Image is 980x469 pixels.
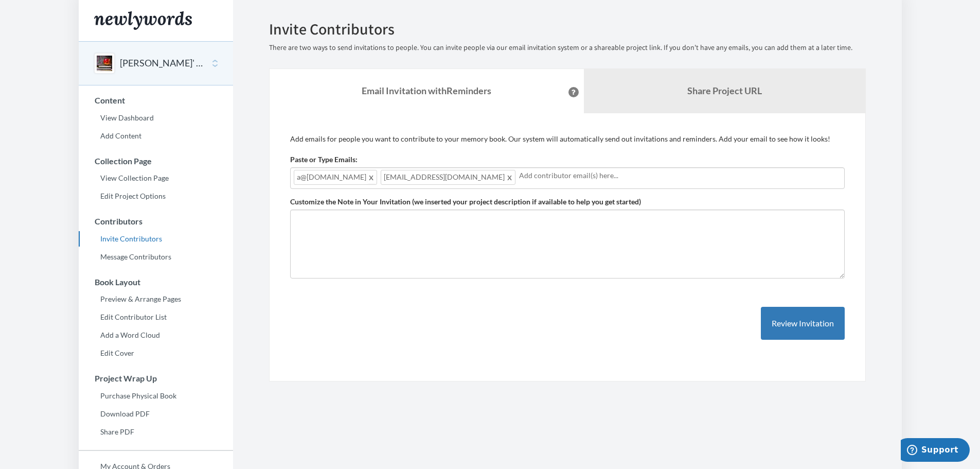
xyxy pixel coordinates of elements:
[79,406,233,422] a: Download PDF
[79,424,233,440] a: Share PDF
[120,57,203,70] button: [PERSON_NAME]' 90th Photo Album
[79,291,233,307] a: Preview & Arrange Pages
[79,96,233,105] h3: Content
[79,388,233,404] a: Purchase Physical Book
[79,157,233,166] h3: Collection Page
[79,327,233,343] a: Add a Word Cloud
[79,170,233,186] a: View Collection Page
[269,43,866,53] p: There are two ways to send invitations to people. You can invite people via our email invitation ...
[290,197,641,207] label: Customize the Note in Your Invitation (we inserted your project description if available to help ...
[269,21,866,38] h2: Invite Contributors
[901,438,970,464] iframe: Opens a widget where you can chat to one of our agents
[79,217,233,226] h3: Contributors
[761,307,845,340] button: Review Invitation
[79,345,233,361] a: Edit Cover
[79,249,233,265] a: Message Contributors
[79,277,233,287] h3: Book Layout
[362,85,491,96] strong: Email Invitation with Reminders
[290,154,358,165] label: Paste or Type Emails:
[79,374,233,383] h3: Project Wrap Up
[381,170,515,185] span: [EMAIL_ADDRESS][DOMAIN_NAME]
[519,170,841,181] input: Add contributor email(s) here...
[79,309,233,325] a: Edit Contributor List
[79,231,233,247] a: Invite Contributors
[294,170,377,185] span: a@[DOMAIN_NAME]
[79,110,233,126] a: View Dashboard
[79,128,233,144] a: Add Content
[290,134,845,144] p: Add emails for people you want to contribute to your memory book. Our system will automatically s...
[79,188,233,204] a: Edit Project Options
[687,85,762,96] b: Share Project URL
[94,11,192,30] img: Newlywords logo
